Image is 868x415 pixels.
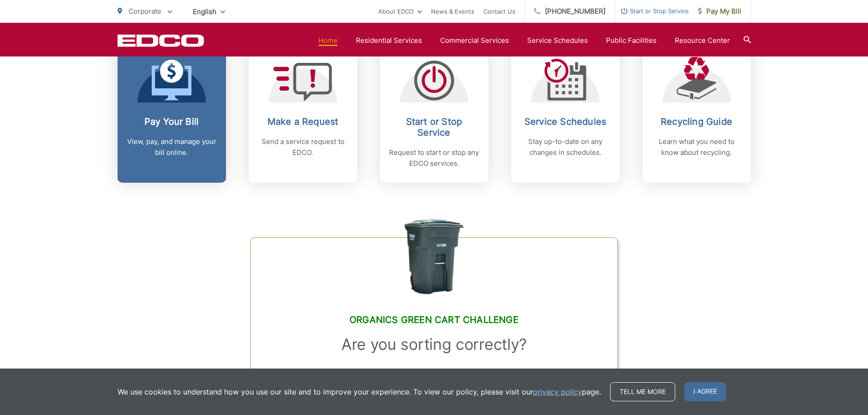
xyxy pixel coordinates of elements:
[533,386,582,397] a: privacy policy
[128,7,161,15] span: Corporate
[610,382,675,401] a: Tell me more
[483,6,515,17] a: Contact Us
[606,35,657,46] a: Public Facilities
[511,43,620,183] a: Service Schedules Stay up-to-date on any changes in schedules.
[440,35,509,46] a: Commercial Services
[675,35,730,46] a: Resource Center
[258,136,348,158] p: Send a service request to EDCO.
[698,6,741,17] span: Pay My Bill
[258,116,348,127] h2: Make a Request
[249,43,357,183] a: Make a Request Send a service request to EDCO.
[118,34,204,47] a: EDCD logo. Return to the homepage.
[642,43,751,183] a: Recycling Guide Learn what you need to know about recycling.
[318,35,338,46] a: Home
[273,335,594,354] h3: Are you sorting correctly?
[652,116,742,127] h2: Recycling Guide
[273,314,594,325] h2: Organics Green Cart Challenge
[527,35,588,46] a: Service Schedules
[118,386,601,397] p: We use cookies to understand how you use our site and to improve your experience. To view our pol...
[389,147,479,169] p: Request to start or stop any EDCO services.
[127,136,217,158] p: View, pay, and manage your bill online.
[186,4,232,20] span: English
[520,116,611,127] h2: Service Schedules
[684,382,726,401] span: I agree
[520,136,611,158] p: Stay up-to-date on any changes in schedules.
[273,367,594,381] p: Test your knowledge and see if you’re an Organics Green Cart Expert!
[378,6,422,17] a: About EDCO
[389,116,479,138] h2: Start or Stop Service
[118,43,226,183] a: Pay Your Bill View, pay, and manage your bill online.
[356,35,422,46] a: Residential Services
[127,116,217,127] h2: Pay Your Bill
[431,6,474,17] a: News & Events
[652,136,742,158] p: Learn what you need to know about recycling.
